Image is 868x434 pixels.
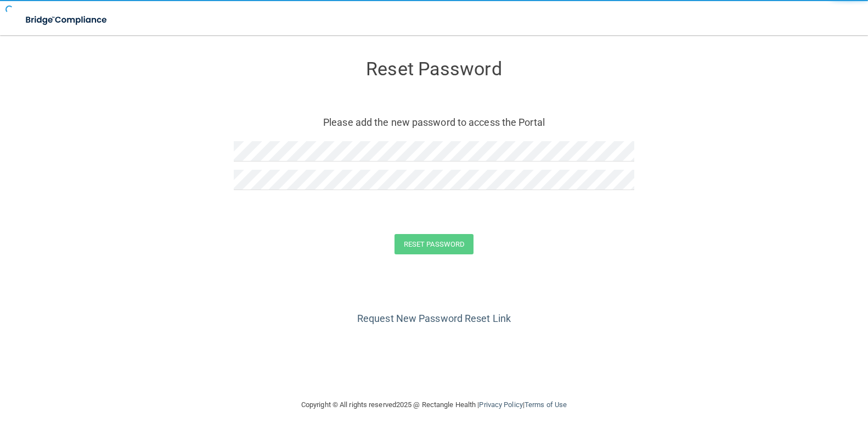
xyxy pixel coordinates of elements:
a: Terms of Use [525,400,567,409]
img: bridge_compliance_login_screen.278c3ca4.svg [16,9,117,31]
button: Reset Password [394,234,474,254]
p: Please add the new password to access the Portal [242,113,626,131]
a: Request New Password Reset Link [357,313,511,324]
div: Copyright © All rights reserved 2025 @ Rectangle Health | | [234,387,634,422]
a: Privacy Policy [479,400,522,409]
h3: Reset Password [234,59,634,79]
